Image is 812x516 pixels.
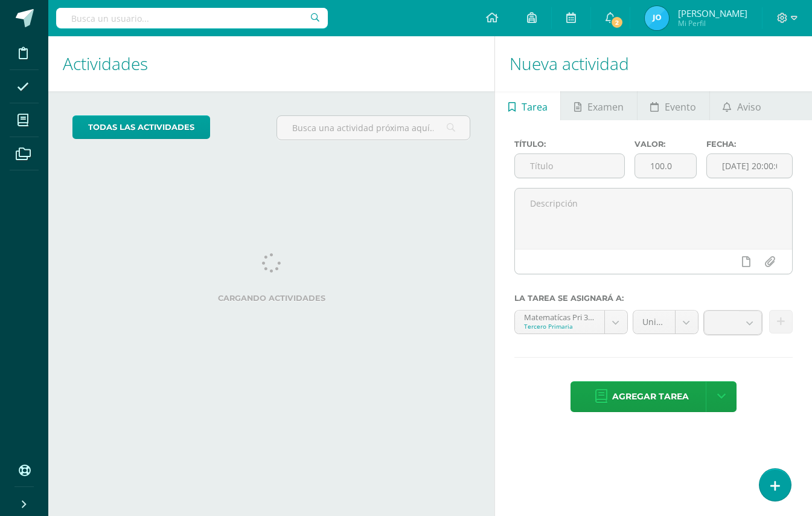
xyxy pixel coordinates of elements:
label: Título: [514,140,625,149]
label: Valor: [635,140,697,149]
span: Tarea [522,92,548,121]
span: Mi Perfil [678,18,747,28]
span: [PERSON_NAME] [678,7,747,19]
h1: Actividades [63,36,480,91]
span: Agregar tarea [612,382,689,411]
input: Fecha de entrega [707,154,792,178]
h1: Nueva actividad [510,36,798,91]
label: La tarea se asignará a: [514,294,793,303]
a: Aviso [710,91,775,120]
a: Matematícas Pri 3 'A'Tercero Primaria [515,311,627,334]
input: Busca un usuario... [56,8,328,28]
div: Tercero Primaria [524,322,595,331]
span: Aviso [737,92,761,121]
label: Fecha: [706,140,793,149]
input: Busca una actividad próxima aquí... [277,116,470,140]
input: Título [515,154,624,178]
input: Puntos máximos [635,154,696,178]
a: Examen [561,91,636,120]
a: todas las Actividades [72,115,210,139]
span: Unidad 4 [642,311,666,334]
span: Examen [587,92,624,121]
a: Unidad 4 [633,311,698,334]
label: Cargando actividades [72,294,470,303]
a: Tarea [495,91,560,120]
div: Matematícas Pri 3 'A' [524,311,595,322]
img: 0c5511dc06ee6ae7c7da3ebbca606f85.png [645,6,669,30]
span: 2 [610,16,624,29]
span: Evento [665,92,696,121]
a: Evento [638,91,709,120]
